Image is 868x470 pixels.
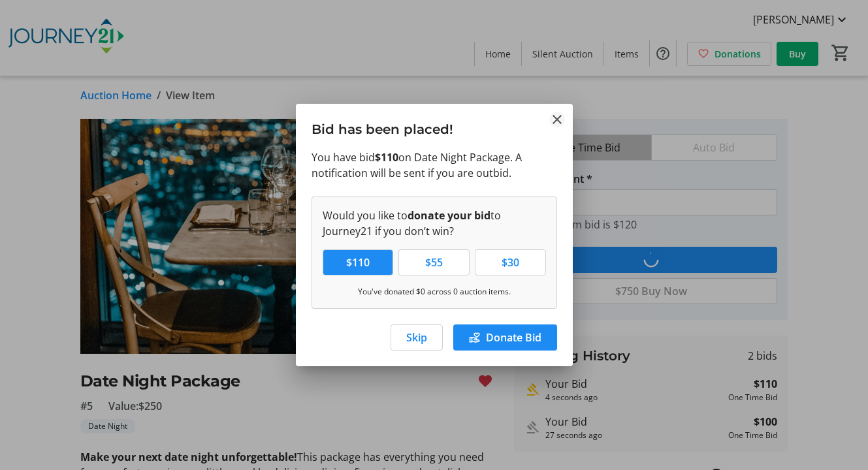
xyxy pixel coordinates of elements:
[338,255,378,270] span: $110
[391,324,443,351] button: Skip
[406,330,427,345] span: Skip
[312,149,557,181] p: You have bid on Date Night Package. A notification will be sent if you are outbid.
[408,208,490,223] strong: donate your bid
[453,324,557,351] button: Donate Bid
[296,104,573,149] h3: Bid has been placed!
[375,150,398,164] strong: $110
[549,112,565,127] button: Close
[323,286,546,298] p: You've donated $0 across 0 auction items.
[417,255,451,270] span: $55
[486,330,541,345] span: Donate Bid
[494,255,527,270] span: $30
[323,208,546,239] p: Would you like to to Journey21 if you don’t win?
